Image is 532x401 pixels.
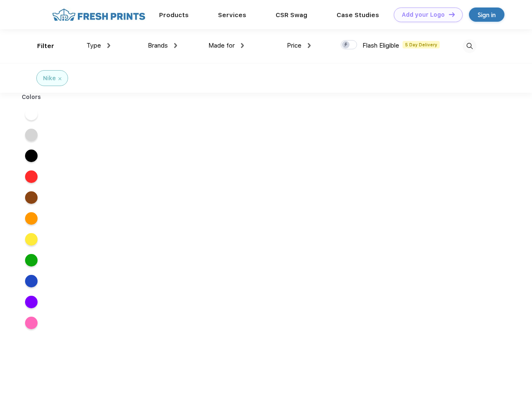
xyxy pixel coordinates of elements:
[208,42,235,49] span: Made for
[362,42,399,49] span: Flash Eligible
[463,39,476,53] img: desktop_search.svg
[403,41,440,48] span: 5 Day Delivery
[478,10,496,20] div: Sign in
[86,42,101,49] span: Type
[287,42,301,49] span: Price
[218,11,246,19] a: Services
[276,11,307,19] a: CSR Swag
[37,41,54,51] div: Filter
[449,12,455,17] img: DT
[241,43,244,48] img: dropdown.png
[58,77,61,80] img: filter_cancel.svg
[159,11,189,19] a: Products
[107,43,110,48] img: dropdown.png
[148,42,168,49] span: Brands
[402,11,445,18] div: Add your Logo
[174,43,177,48] img: dropdown.png
[469,8,504,22] a: Sign in
[308,43,311,48] img: dropdown.png
[50,8,148,22] img: fo%20logo%202.webp
[43,74,56,83] div: Nike
[15,93,48,102] div: Colors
